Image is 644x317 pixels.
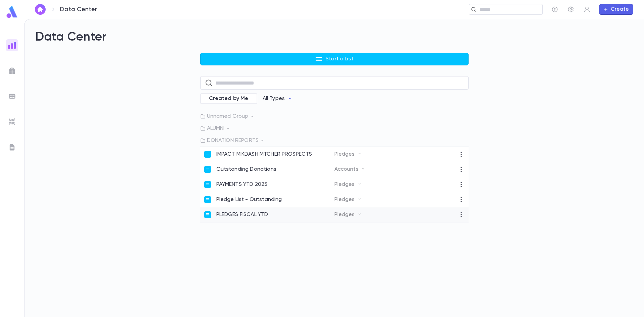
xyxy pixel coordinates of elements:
p: Pledge List - Outstanding [216,196,282,203]
p: PAYMENTS YTD 2025 [216,181,268,188]
img: logo [5,5,19,18]
img: imports_grey.530a8a0e642e233f2baf0ef88e8c9fcb.svg [8,118,16,126]
p: PLEDGES FISCAL YTD [216,211,268,218]
p: ALUMNI [200,125,469,132]
button: All Types [257,92,298,105]
p: All Types [263,95,285,102]
div: Created by Me [200,93,257,104]
p: Unnamed Group [200,113,469,120]
p: IMPACT MIKDASH MTCHER PROSPECTS [216,151,312,158]
img: home_white.a664292cf8c1dea59945f0da9f25487c.svg [36,7,44,12]
p: Start a List [326,56,354,62]
img: reports_gradient.dbe2566a39951672bc459a78b45e2f92.svg [8,41,16,49]
p: Accounts [334,166,365,173]
button: Create [599,4,633,15]
img: campaigns_grey.99e729a5f7ee94e3726e6486bddda8f1.svg [8,67,16,75]
img: batches_grey.339ca447c9d9533ef1741baa751efc33.svg [8,92,16,100]
button: Start a List [200,53,469,65]
p: Pledges [334,151,362,158]
img: letters_grey.7941b92b52307dd3b8a917253454ce1c.svg [8,143,16,151]
span: Created by Me [205,95,253,102]
p: Pledges [334,196,362,203]
p: Pledges [334,211,362,218]
p: Outstanding Donations [216,166,276,173]
p: DONATION REPORTS [200,137,469,144]
h2: Data Center [35,30,633,45]
p: Pledges [334,181,362,188]
p: Data Center [60,6,97,13]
